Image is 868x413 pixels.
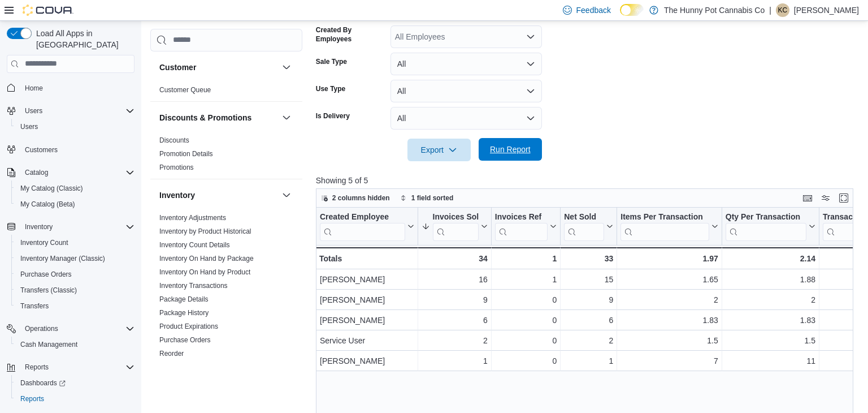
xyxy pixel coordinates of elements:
span: Users [20,122,38,131]
span: Promotions [159,162,194,171]
div: Qty Per Transaction [726,212,806,240]
span: Inventory On Hand by Product [159,267,250,276]
div: 6 [564,313,613,327]
button: Reports [20,360,53,374]
span: Inventory On Hand by Package [159,253,254,263]
button: Discounts & Promotions [159,111,277,123]
a: Discounts [159,136,189,144]
div: 15 [564,273,613,286]
img: Cova [23,5,73,16]
button: 2 columns hidden [316,191,394,205]
span: Cash Management [16,338,134,351]
span: Package History [159,308,209,317]
button: Inventory [159,189,277,200]
button: Home [2,80,139,96]
button: Export [407,139,471,161]
div: Qty Per Transaction [726,212,806,222]
a: Inventory On Hand by Product [159,268,250,276]
span: Transfers (Classic) [16,283,134,297]
div: 2 [620,293,718,307]
div: 1.83 [726,313,815,327]
button: Customer [159,61,277,72]
input: Dark Mode [620,4,644,16]
div: 1 [421,354,487,368]
span: Transfers [16,299,134,313]
span: Home [25,84,43,93]
span: Transfers [20,302,49,311]
span: Inventory by Product Historical [159,226,251,235]
button: Reports [2,359,139,375]
a: Inventory Count [16,236,73,249]
div: 1.5 [620,334,718,347]
a: Promotion Details [159,149,213,157]
div: 33 [564,252,613,265]
span: Purchase Orders [20,270,72,279]
span: My Catalog (Classic) [16,182,134,195]
p: Showing 5 of 5 [316,175,859,186]
div: 2 [421,334,487,347]
span: Operations [25,324,58,333]
div: 1.97 [620,252,718,265]
h3: Inventory [159,189,195,200]
span: Operations [20,322,134,335]
button: Customers [2,141,139,158]
div: Invoices Ref [495,212,548,240]
span: Reports [25,363,49,372]
div: 1 [495,273,557,286]
label: Sale Type [316,57,347,66]
a: Dashboards [11,375,139,391]
a: Users [16,120,42,134]
div: Customer [150,83,302,101]
div: 16 [421,273,487,286]
button: Users [20,104,47,118]
a: Reports [16,392,49,406]
a: Reorder [159,349,184,357]
span: Inventory [20,220,134,234]
div: 2 [726,293,815,307]
button: Invoices Ref [495,212,557,240]
button: Items Per Transaction [620,212,718,240]
button: Qty Per Transaction [726,212,815,240]
div: 1.5 [726,334,815,347]
button: Display options [819,191,832,205]
span: Dashboards [20,378,66,388]
button: Inventory [2,219,139,235]
span: Inventory [25,222,53,231]
span: Dark Mode [620,16,620,16]
a: Transfers [16,299,53,313]
span: Transfers (Classic) [20,286,77,295]
button: Transfers [11,298,139,314]
div: Net Sold [564,212,604,222]
div: 0 [495,293,557,307]
a: Purchase Orders [16,268,76,281]
div: 0 [495,354,557,368]
span: Inventory Count Details [159,240,230,249]
button: All [390,80,542,102]
span: Promotion Details [159,149,213,158]
a: Transfers (Classic) [16,283,81,297]
span: Product Expirations [159,321,218,330]
button: Created Employee [320,212,414,240]
button: Inventory Manager (Classic) [11,251,139,266]
div: 34 [421,252,487,265]
div: Net Sold [564,212,604,240]
div: Invoices Ref [495,212,548,222]
span: Inventory Manager (Classic) [16,252,134,265]
span: Export [414,139,464,161]
span: Run Report [490,144,531,155]
div: 7 [620,354,718,368]
a: Home [20,81,47,95]
button: Invoices Sold [421,212,487,240]
label: Use Type [316,84,345,93]
a: Inventory Transactions [159,281,228,289]
span: Reports [20,360,134,374]
span: 2 columns hidden [332,193,390,203]
div: 1.83 [620,313,718,327]
span: Reports [20,394,44,403]
a: Product Expirations [159,322,218,330]
div: 0 [495,313,557,327]
span: Catalog [20,166,134,179]
span: My Catalog (Beta) [16,197,134,211]
button: Operations [2,321,139,337]
div: Discounts & Promotions [150,133,302,178]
